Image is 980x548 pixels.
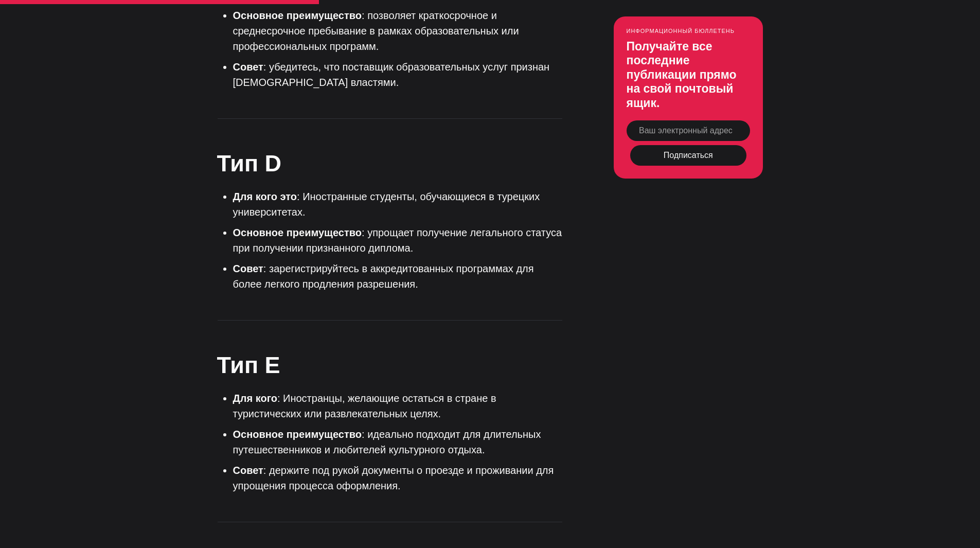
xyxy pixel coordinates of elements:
font: Информационный бюллетень [627,28,735,34]
font: Основное преимущество [233,227,362,238]
font: : зарегистрируйтесь в аккредитованных программах для более легкого продления разрешения. [233,263,534,290]
font: : идеально подходит для длительных путешественников и любителей культурного отдыха. [233,429,541,455]
font: : упрощает получение легального статуса при получении признанного диплома. [233,227,562,254]
font: Совет [233,465,263,476]
font: : позволяет краткосрочное и среднесрочное пребывание в рамках образовательных или профессиональны... [233,10,519,52]
font: Для кого [233,393,277,404]
font: Для кого это [233,191,297,202]
font: Основное преимущество [233,10,362,21]
font: Получайте все последние публикации прямо на свой почтовый ящик. [627,40,737,110]
font: Совет [233,61,263,73]
font: Совет [233,263,263,274]
font: Тип D [217,150,282,176]
font: Подписаться [664,151,713,160]
font: : Иностранные студенты, обучающиеся в турецких университетах. [233,191,540,218]
font: : убедитесь, что поставщик образовательных услуг признан [DEMOGRAPHIC_DATA] властями. [233,61,550,88]
button: Подписаться [630,146,746,166]
font: : держите под рукой документы о проезде и проживании для упрощения процесса оформления. [233,465,554,491]
input: Ваш электронный адрес [627,120,750,141]
font: : Иностранцы, желающие остаться в стране в туристических или развлекательных целях. [233,393,496,419]
font: Тип Е [217,352,280,378]
font: Основное преимущество [233,429,362,440]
